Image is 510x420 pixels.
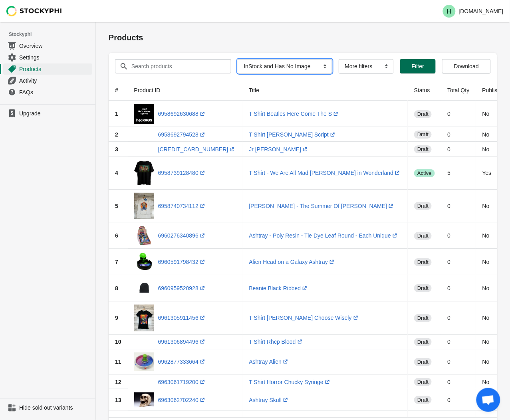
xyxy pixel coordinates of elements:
a: 6961305911456(opens a new window) [158,315,206,321]
span: Filter [412,63,424,69]
button: Avatar with initials H[DOMAIN_NAME] [440,3,507,19]
a: Ashtray Skull(opens a new window) [249,397,290,403]
td: 0 [441,389,476,411]
span: draft [414,131,432,139]
img: Stockyphi [6,6,62,16]
span: draft [414,202,432,210]
span: Settings [19,53,91,61]
a: 6958692794528(opens a new window) [158,131,206,138]
a: T Shirt [PERSON_NAME] Choose Wisely(opens a new window) [249,315,359,321]
span: draft [414,232,432,240]
a: 6963061719200(opens a new window) [158,379,206,385]
img: 1110990101.jpg [134,353,154,372]
span: Activity [19,77,91,85]
span: 3 [115,146,118,153]
img: 500298.png [134,160,154,186]
a: T Shirt Horror Chucky Syringe(opens a new window) [249,379,331,385]
th: # [109,80,128,101]
img: missingphoto_7a24dcec-e92d-412d-8321-cee5b0539024.png [134,104,154,124]
a: Ashtray - Poly Resin - Tie Dye Leaf Round - Each Unique(opens a new window) [249,232,399,239]
p: [DOMAIN_NAME] [459,8,504,14]
a: 6961306894496(opens a new window) [158,339,206,345]
span: active [414,169,435,177]
span: 5 [115,203,118,209]
a: Products [3,63,92,75]
a: Overview [3,40,92,52]
span: 6 [115,232,118,239]
a: Activity [3,75,92,86]
img: image_de5f00f6-9874-42ea-bcb3-67a83f16a68c.jpg [134,193,154,220]
span: 7 [115,259,118,265]
span: draft [414,338,432,346]
a: [CREDIT_CARD_NUMBER](opens a new window) [158,146,236,153]
span: 8 [115,285,118,291]
td: 0 [441,349,476,375]
td: 0 [441,374,476,389]
td: 0 [441,190,476,223]
a: 6962877333664(opens a new window) [158,359,206,365]
span: 11 [115,359,121,365]
a: 6958739128480(opens a new window) [158,170,206,176]
text: H [447,8,452,15]
span: Download [454,63,479,69]
td: 0 [441,335,476,349]
span: 13 [115,397,121,403]
td: 5 [441,157,476,190]
input: Search products [131,59,217,73]
td: 0 [441,275,476,301]
span: Stockyphi [9,30,95,38]
a: 6960959520928(opens a new window) [158,285,206,291]
a: 6960276340896(opens a new window) [158,232,206,239]
a: Hide sold out variants [3,402,92,414]
a: T Shirt Rhcp Blood(opens a new window) [249,339,304,345]
a: T Shirt [PERSON_NAME] Script(opens a new window) [249,131,337,138]
td: 0 [441,101,476,127]
h1: Products [109,32,497,43]
th: Total Qty [441,80,476,101]
th: Status [408,80,441,101]
span: Products [19,65,91,73]
span: draft [414,145,432,153]
div: Open chat [476,388,500,412]
a: Jr [PERSON_NAME](opens a new window) [249,146,309,153]
img: 503899.jpg [134,226,154,246]
td: 0 [441,142,476,157]
span: Upgrade [19,109,91,117]
a: 6958692630688(opens a new window) [158,111,206,117]
td: 0 [441,127,476,142]
span: Overview [19,42,91,50]
a: [PERSON_NAME] - The Summer Of [PERSON_NAME](opens a new window) [249,203,395,209]
img: 502747.png [134,278,154,298]
td: 0 [441,222,476,249]
a: Beanie Black Ribbed(opens a new window) [249,285,309,291]
span: 4 [115,170,118,176]
th: Title [242,80,408,101]
a: Settings [3,52,92,63]
a: FAQs [3,86,92,98]
a: 6960591798432(opens a new window) [158,259,206,265]
img: 502563.jpg [134,252,154,272]
span: draft [414,258,432,266]
a: 6958740734112(opens a new window) [158,203,206,209]
span: draft [414,378,432,386]
img: 501734.jpg [134,392,154,408]
button: Download [442,59,491,73]
a: Upgrade [3,108,92,119]
span: draft [414,358,432,366]
span: draft [414,396,432,404]
span: 12 [115,379,121,385]
a: T Shirt Beatles Here Come The S(opens a new window) [249,111,340,117]
span: FAQs [19,88,91,96]
span: 10 [115,339,121,345]
span: Hide sold out variants [19,404,91,412]
span: Avatar with initials H [443,5,456,18]
span: 1 [115,111,118,117]
th: Product ID [128,80,243,101]
td: 0 [441,249,476,275]
a: Ashtray Alien(opens a new window) [249,359,290,365]
td: 0 [441,301,476,335]
a: 6963062702240(opens a new window) [158,397,206,403]
img: image_34fcfe6c-a03d-4fd4-b16b-d63a27655cdf.jpg [134,305,154,331]
a: T Shirt - We Are All Mad [PERSON_NAME] in Wonderland(opens a new window) [249,170,401,176]
span: draft [414,284,432,292]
